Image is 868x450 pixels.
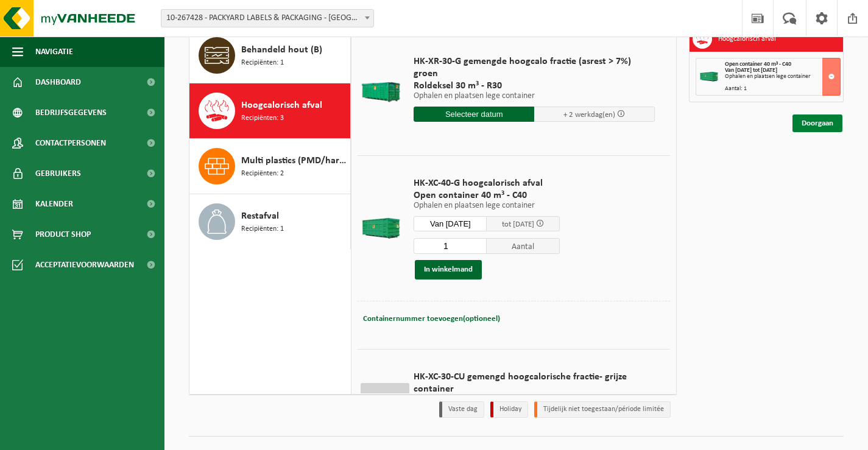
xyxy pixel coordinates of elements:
[35,97,107,128] span: Bedrijfsgegevens
[35,67,81,97] span: Dashboard
[161,9,374,27] span: 10-267428 - PACKYARD LABELS & PACKAGING - NAZARETH
[35,189,73,219] span: Kalender
[35,37,73,67] span: Navigatie
[189,83,351,139] button: Hoogcalorisch afval Recipiënten: 3
[241,223,284,235] span: Recipiënten: 1
[414,371,655,395] span: HK-XC-30-CU gemengd hoogcalorische fractie- grijze container
[189,194,351,249] button: Restafval Recipiënten: 1
[414,107,534,122] input: Selecteer datum
[241,98,322,113] span: Hoogcalorisch afval
[161,10,373,27] span: 10-267428 - PACKYARD LABELS & PACKAGING - NAZARETH
[241,153,347,168] span: Multi plastics (PMD/harde kunststoffen/spanbanden/EPS/folie naturel/folie gemengd)
[563,111,615,119] span: + 2 werkdag(en)
[439,401,484,418] li: Vaste dag
[487,238,560,254] span: Aantal
[35,158,81,189] span: Gebruikers
[189,139,351,194] button: Multi plastics (PMD/harde kunststoffen/spanbanden/EPS/folie naturel/folie gemengd) Recipiënten: 2
[725,74,840,80] div: Ophalen en plaatsen lege container
[534,401,671,418] li: Tijdelijk niet toegestaan/période limitée
[415,260,482,279] button: In winkelmand
[241,209,279,223] span: Restafval
[414,92,655,100] p: Ophalen en plaatsen lege container
[725,61,791,68] span: Open container 40 m³ - C40
[362,311,501,328] button: Containernummer toevoegen(optioneel)
[35,250,134,280] span: Acceptatievoorwaarden
[502,220,534,228] span: tot [DATE]
[792,114,842,132] a: Doorgaan
[363,315,500,323] span: Containernummer toevoegen(optioneel)
[414,80,655,92] span: Roldeksel 30 m³ - R30
[414,202,560,210] p: Ophalen en plaatsen lege container
[241,168,284,180] span: Recipiënten: 2
[241,43,322,57] span: Behandeld hout (B)
[241,57,284,69] span: Recipiënten: 1
[35,219,91,250] span: Product Shop
[414,189,560,202] span: Open container 40 m³ - C40
[725,67,777,74] strong: Van [DATE] tot [DATE]
[189,28,351,83] button: Behandeld hout (B) Recipiënten: 1
[718,29,776,49] h3: Hoogcalorisch afval
[414,177,560,189] span: HK-XC-40-G hoogcalorisch afval
[241,113,284,124] span: Recipiënten: 3
[35,128,106,158] span: Contactpersonen
[490,401,528,418] li: Holiday
[414,55,655,80] span: HK-XR-30-G gemengde hoogcalo fractie (asrest > 7%) groen
[725,86,840,92] div: Aantal: 1
[414,216,487,231] input: Selecteer datum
